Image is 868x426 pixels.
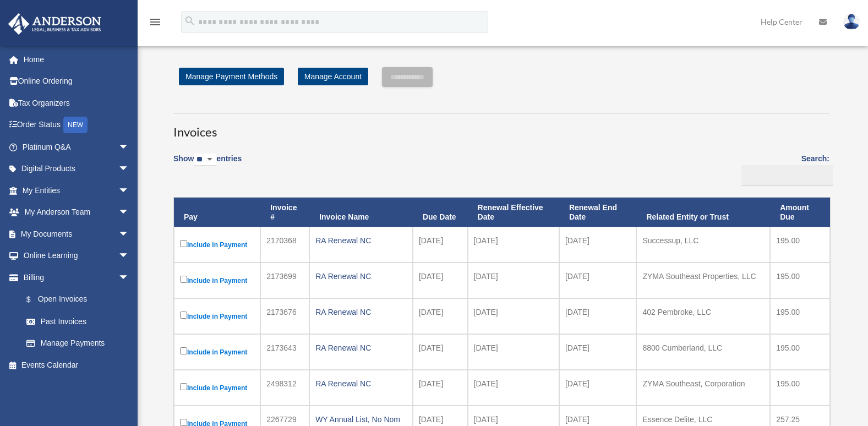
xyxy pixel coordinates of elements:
th: Invoice Name: activate to sort column ascending [309,198,413,227]
img: User Pic [843,14,860,30]
td: [DATE] [468,263,559,298]
td: [DATE] [559,263,637,298]
input: Search: [741,165,833,186]
td: [DATE] [468,227,559,263]
a: Past Invoices [15,310,140,332]
i: menu [149,15,162,29]
span: arrow_drop_down [118,179,140,202]
td: Successup, LLC [636,227,770,263]
div: RA Renewal NC [315,304,407,320]
span: arrow_drop_down [118,136,140,159]
td: 2173699 [260,263,309,298]
span: arrow_drop_down [118,245,140,267]
label: Include in Payment [180,381,254,395]
td: ZYMA Southeast, Corporation [636,370,770,406]
th: Due Date: activate to sort column ascending [413,198,468,227]
a: Digital Productsarrow_drop_down [8,158,146,180]
td: [DATE] [468,370,559,406]
input: Include in Payment [180,240,187,247]
td: [DATE] [413,227,468,263]
a: Manage Account [298,68,368,85]
span: $ [32,293,38,307]
input: Include in Payment [180,276,187,283]
th: Renewal Effective Date: activate to sort column ascending [468,198,559,227]
td: [DATE] [468,334,559,370]
td: 2170368 [260,227,309,263]
td: 195.00 [770,227,830,263]
i: search [184,15,196,27]
h3: Invoices [173,113,829,141]
td: 195.00 [770,370,830,406]
td: 2173676 [260,298,309,334]
td: 2498312 [260,370,309,406]
img: Anderson Advisors Platinum Portal [5,13,105,35]
th: Amount Due: activate to sort column ascending [770,198,830,227]
td: [DATE] [559,370,637,406]
input: Include in Payment [180,312,187,319]
label: Include in Payment [180,238,254,252]
td: [DATE] [413,334,468,370]
span: arrow_drop_down [118,158,140,181]
a: Online Learningarrow_drop_down [8,245,146,267]
a: menu [149,19,162,29]
div: RA Renewal NC [315,269,407,284]
a: Online Ordering [8,70,146,92]
td: 8800 Cumberland, LLC [636,334,770,370]
a: My Documentsarrow_drop_down [8,223,146,245]
div: RA Renewal NC [315,340,407,356]
label: Search: [738,152,829,186]
div: RA Renewal NC [315,233,407,248]
th: Renewal End Date: activate to sort column ascending [559,198,637,227]
a: Home [8,48,146,70]
td: [DATE] [468,298,559,334]
span: arrow_drop_down [118,266,140,289]
td: 195.00 [770,298,830,334]
a: My Entitiesarrow_drop_down [8,179,146,201]
th: Pay: activate to sort column descending [174,198,260,227]
td: [DATE] [559,227,637,263]
div: RA Renewal NC [315,376,407,391]
a: Billingarrow_drop_down [8,266,140,288]
label: Include in Payment [180,274,254,287]
label: Include in Payment [180,345,254,359]
input: Include in Payment [180,419,187,426]
td: ZYMA Southeast Properties, LLC [636,263,770,298]
a: Events Calendar [8,354,146,376]
td: [DATE] [413,298,468,334]
label: Include in Payment [180,309,254,323]
a: Manage Payments [15,332,140,354]
label: Show entries [173,152,242,177]
input: Include in Payment [180,347,187,354]
input: Include in Payment [180,383,187,390]
td: 2173643 [260,334,309,370]
a: Tax Organizers [8,92,146,114]
a: Manage Payment Methods [179,68,284,85]
a: $Open Invoices [15,288,135,311]
a: Order StatusNEW [8,114,146,136]
th: Related Entity or Trust: activate to sort column ascending [636,198,770,227]
td: [DATE] [413,370,468,406]
a: Platinum Q&Aarrow_drop_down [8,136,146,158]
select: Showentries [194,154,216,166]
td: [DATE] [559,334,637,370]
td: [DATE] [559,298,637,334]
td: [DATE] [413,263,468,298]
span: arrow_drop_down [118,223,140,245]
td: 402 Pembroke, LLC [636,298,770,334]
th: Invoice #: activate to sort column ascending [260,198,309,227]
td: 195.00 [770,263,830,298]
td: 195.00 [770,334,830,370]
div: NEW [63,117,88,133]
span: arrow_drop_down [118,201,140,224]
a: My Anderson Teamarrow_drop_down [8,201,146,223]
